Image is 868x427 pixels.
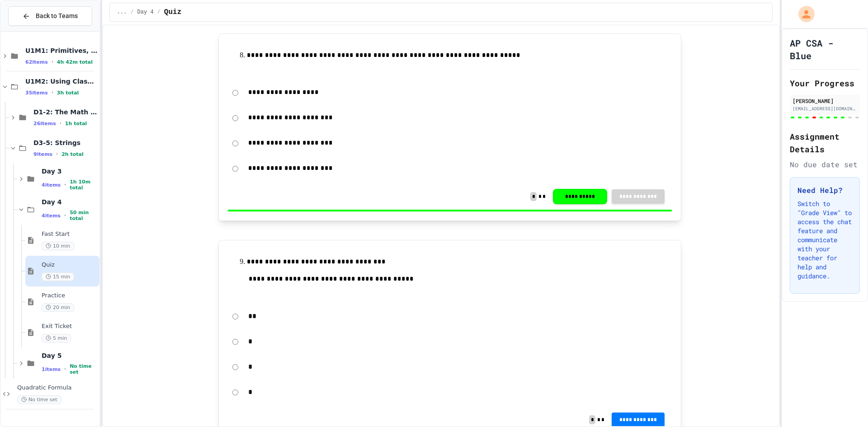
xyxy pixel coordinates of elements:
[797,199,852,281] p: Switch to "Grade View" to access the chat feature and communicate with your teacher for help and ...
[42,366,61,372] span: 1 items
[117,9,127,16] span: ...
[42,303,74,312] span: 20 min
[42,261,98,269] span: Quiz
[57,90,79,96] span: 3h total
[52,58,53,66] span: •
[65,121,87,127] span: 1h total
[790,37,860,62] h1: AP CSA - Blue
[42,230,98,238] span: Fast Start
[33,121,56,127] span: 26 items
[789,4,817,24] div: My Account
[70,363,98,375] span: No time set
[42,334,71,343] span: 5 min
[790,159,860,170] div: No due date set
[793,105,857,112] div: [EMAIL_ADDRESS][DOMAIN_NAME]
[25,59,48,65] span: 62 items
[42,323,98,330] span: Exit Ticket
[790,130,860,155] h2: Assignment Details
[42,167,98,175] span: Day 3
[33,108,98,116] span: D1-2: The Math Class
[42,182,61,188] span: 4 items
[793,97,857,105] div: [PERSON_NAME]
[42,352,98,360] span: Day 5
[17,384,98,392] span: Quadratic Formula
[36,11,78,21] span: Back to Teams
[70,179,98,191] span: 1h 10m total
[130,9,133,16] span: /
[42,242,74,250] span: 10 min
[60,120,61,127] span: •
[64,366,66,373] span: •
[42,213,61,219] span: 4 items
[42,272,74,281] span: 15 min
[61,151,84,157] span: 2h total
[157,9,160,16] span: /
[64,212,66,219] span: •
[797,185,852,196] h3: Need Help?
[64,181,66,188] span: •
[25,77,98,85] span: U1M2: Using Classes and Objects
[25,47,98,55] span: U1M1: Primitives, Variables, Basic I/O
[70,210,98,221] span: 50 min total
[17,395,61,404] span: No time set
[25,90,48,96] span: 35 items
[42,292,98,300] span: Practice
[33,151,52,157] span: 9 items
[790,77,860,89] h2: Your Progress
[137,9,154,16] span: Day 4
[42,198,98,206] span: Day 4
[33,139,98,147] span: D3-5: Strings
[52,89,53,96] span: •
[57,59,93,65] span: 4h 42m total
[56,150,58,158] span: •
[164,7,181,18] span: Quiz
